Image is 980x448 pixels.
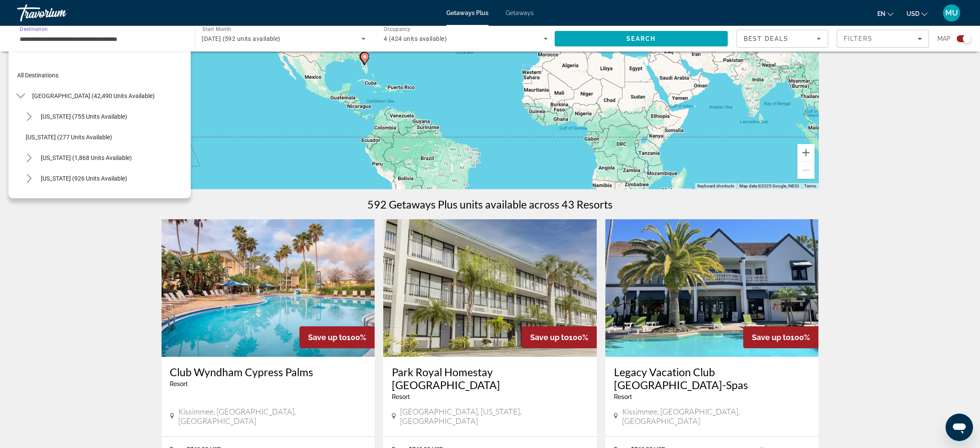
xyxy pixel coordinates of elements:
[907,10,919,17] span: USD
[202,27,231,33] span: Start Month
[384,27,411,33] span: Occupancy
[844,35,873,42] span: Filters
[945,9,958,17] span: MU
[744,35,788,42] span: Best Deals
[170,380,188,387] span: Resort
[21,171,37,186] button: Toggle Colorado (926 units available) submenu
[743,326,818,348] div: 100%
[170,365,366,378] a: Club Wyndham Cypress Palms
[797,144,815,161] button: Zoom in
[946,414,973,441] iframe: Button to launch messaging window
[32,92,155,99] span: [GEOGRAPHIC_DATA] (42,490 units available)
[739,184,799,188] span: Map data ©2025 Google, INEGI
[37,171,131,186] button: Select destination: Colorado (926 units available)
[202,35,281,42] span: [DATE] (592 units available)
[877,10,885,17] span: en
[17,2,103,24] a: Travorium
[522,326,597,348] div: 100%
[614,365,810,391] a: Legacy Vacation Club [GEOGRAPHIC_DATA]-Spas
[26,134,112,141] span: [US_STATE] (277 units available)
[877,7,894,20] button: Change language
[392,365,588,391] a: Park Royal Homestay [GEOGRAPHIC_DATA]
[383,219,597,357] img: Park Royal Homestay Orlando
[752,333,791,342] span: Save up to
[622,407,810,426] span: Kissimmee, [GEOGRAPHIC_DATA], [GEOGRAPHIC_DATA]
[797,162,815,179] button: Zoom out
[41,175,127,182] span: [US_STATE] (926 units available)
[446,9,488,16] a: Getaways Plus
[21,129,191,145] button: Select destination: Arkansas (277 units available)
[530,333,569,342] span: Save up to
[41,113,127,120] span: [US_STATE] (755 units available)
[178,407,366,426] span: Kissimmee, [GEOGRAPHIC_DATA], [GEOGRAPHIC_DATA]
[21,109,37,124] button: Toggle Arizona (755 units available) submenu
[21,191,191,207] button: Select destination: Connecticut (30 units available)
[940,4,963,22] button: User Menu
[605,219,819,357] img: Legacy Vacation Club Orlando-Spas
[308,333,347,342] span: Save up to
[20,34,184,44] input: Select destination
[384,35,447,42] span: 4 (424 units available)
[837,30,929,48] button: Filters
[367,198,613,211] h1: 592 Getaways Plus units available across 43 Resorts
[164,178,192,189] a: Open this area in Google Maps (opens a new window)
[13,89,28,104] button: Toggle United States (42,490 units available) submenu
[164,178,192,189] img: Google
[392,393,410,400] span: Resort
[937,33,950,45] span: Map
[626,35,656,42] span: Search
[37,109,131,124] button: Select destination: Arizona (755 units available)
[299,326,375,348] div: 100%
[400,407,588,426] span: [GEOGRAPHIC_DATA], [US_STATE], [GEOGRAPHIC_DATA]
[614,393,632,400] span: Resort
[697,183,734,189] button: Keyboard shortcuts
[506,9,534,16] a: Getaways
[37,150,136,166] button: Select destination: California (1,868 units available)
[20,26,48,32] span: Destination
[744,34,821,44] mat-select: Sort by
[21,150,37,166] button: Toggle California (1,868 units available) submenu
[162,219,375,357] img: Club Wyndham Cypress Palms
[9,47,191,198] div: Destination options
[804,184,816,188] a: Terms (opens in new tab)
[17,72,58,79] span: All destinations
[41,154,132,161] span: [US_STATE] (1,868 units available)
[28,88,159,104] button: Select destination: United States (42,490 units available)
[907,7,928,20] button: Change currency
[555,31,728,46] button: Search
[13,68,191,83] button: Select destination: All destinations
